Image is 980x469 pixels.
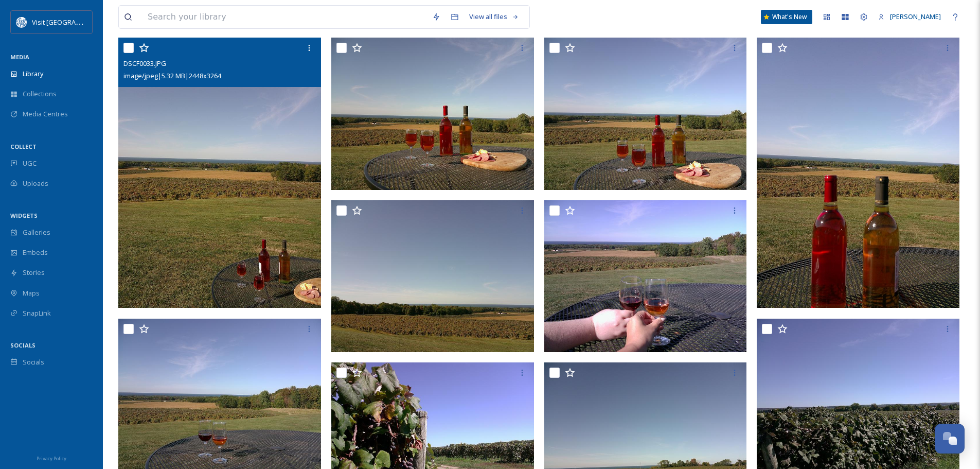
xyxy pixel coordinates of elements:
span: MEDIA [10,53,29,61]
span: COLLECT [10,143,37,150]
img: download%20%281%29.png [16,17,27,27]
img: DSCF0033.JPG [118,38,321,308]
span: DSCF0033.JPG [123,59,166,68]
span: Privacy Policy [37,455,66,462]
span: Visit [GEOGRAPHIC_DATA] [32,17,112,27]
a: [PERSON_NAME] [873,7,946,27]
span: Uploads [23,179,48,188]
span: Collections [23,89,57,99]
span: SOCIALS [10,341,35,349]
a: View all files [464,7,524,27]
span: [PERSON_NAME] [890,12,941,21]
span: Library [23,69,43,79]
span: WIDGETS [10,212,38,219]
img: DSCF0031.JPG [544,38,747,190]
span: SnapLink [23,308,51,318]
span: UGC [23,159,37,168]
button: Open Chat [935,424,965,454]
img: DSCF0028.JPG [331,200,534,353]
img: DSCF0029.JPG [757,38,959,308]
span: Galleries [23,228,50,237]
span: Socials [23,357,44,367]
a: Privacy Policy [37,451,66,464]
span: Embeds [23,248,48,257]
span: Stories [23,268,45,277]
span: Maps [23,288,40,298]
input: Search your library [142,6,427,28]
img: DSCF0023.JPG [544,200,747,353]
span: image/jpeg | 5.32 MB | 2448 x 3264 [123,71,221,80]
span: Media Centres [23,109,68,119]
a: What's New [761,10,812,24]
img: DSCF0032.JPG [331,38,534,190]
